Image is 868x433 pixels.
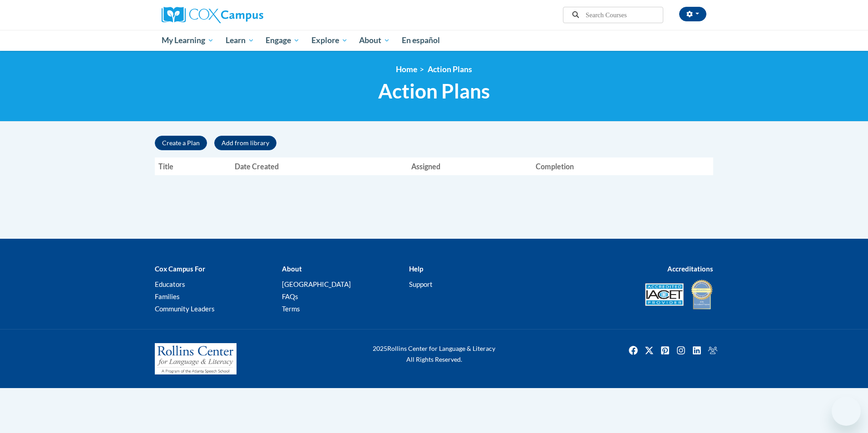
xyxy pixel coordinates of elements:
[690,343,704,358] img: LinkedIn icon
[532,157,688,175] th: Completion
[155,280,185,288] a: Educators
[409,280,433,288] a: Support
[674,343,688,358] a: Instagram
[585,10,657,20] input: Search Courses
[642,343,656,358] img: Twitter icon
[658,343,672,358] a: Pinterest
[645,283,684,306] img: Accredited IACET® Provider
[260,30,306,51] a: Engage
[832,397,861,426] iframe: Button to launch messaging window
[679,7,706,21] button: Account Settings
[282,292,298,300] a: FAQs
[569,10,582,20] button: Search
[354,30,396,51] a: About
[428,64,472,74] span: Action Plans
[220,30,260,51] a: Learn
[674,343,688,358] img: Instagram icon
[705,343,720,358] a: Facebook Group
[282,265,302,273] b: About
[642,343,656,358] a: Twitter
[155,265,205,273] b: Cox Campus For
[359,35,390,46] span: About
[626,343,641,358] a: Facebook
[155,292,180,300] a: Families
[162,7,263,23] img: Cox Campus
[162,35,214,46] span: My Learning
[396,31,446,50] a: En español
[690,279,713,310] img: IDA® Accredited
[378,79,490,103] span: Action Plans
[155,305,215,313] a: Community Leaders
[266,35,300,46] span: Engage
[396,64,417,74] a: Home
[148,30,720,51] div: Main menu
[311,35,348,46] span: Explore
[667,265,713,273] b: Accreditations
[408,157,533,175] th: Assigned
[214,136,276,150] button: Add from library
[155,343,237,375] img: Rollins Center for Language & Literacy - A Program of the Atlanta Speech School
[231,157,407,175] th: Date Created
[409,265,423,273] b: Help
[226,35,254,46] span: Learn
[705,343,720,358] img: Facebook group icon
[156,30,220,51] a: My Learning
[155,157,231,175] th: Title
[658,343,672,358] img: Pinterest icon
[690,343,704,358] a: Linkedin
[282,280,351,288] a: [GEOGRAPHIC_DATA]
[282,305,300,313] a: Terms
[339,343,529,365] div: Rollins Center for Language & Literacy All Rights Reserved.
[402,35,440,45] span: En español
[155,136,207,150] button: Create a Plan
[626,343,641,358] img: Facebook icon
[373,344,387,352] span: 2025
[306,30,354,51] a: Explore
